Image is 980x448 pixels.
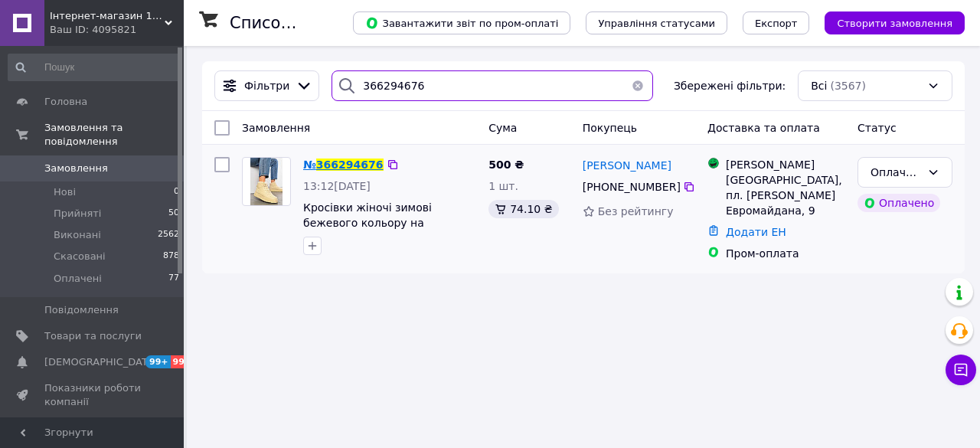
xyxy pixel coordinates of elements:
span: Без рейтингу [598,205,674,217]
span: 878 [163,250,179,263]
input: Пошук [8,54,181,81]
span: Покупець [583,122,637,134]
div: Ваш ID: 4095821 [50,23,184,37]
span: Прийняті [54,207,101,221]
span: Доставка та оплата [707,122,820,134]
span: [PERSON_NAME] [583,159,671,172]
span: Завантажити звіт по пром-оплаті [365,16,558,30]
span: 99+ [145,355,171,368]
img: Фото товару [250,158,283,205]
span: Скасовані [54,250,106,263]
span: Управління статусами [598,18,715,29]
span: Створити замовлення [837,18,952,29]
span: 13:12[DATE] [303,180,371,192]
button: Завантажити звіт по пром-оплаті [353,11,570,34]
span: Виконані [54,228,101,242]
span: Збережені фільтри: [674,78,786,93]
div: Оплачено [857,194,940,212]
a: Створити замовлення [809,16,965,28]
a: [PERSON_NAME] [583,158,671,173]
a: Фото товару [242,157,291,206]
span: Оплачені [54,272,102,286]
h1: Список замовлень [230,14,385,32]
button: Управління статусами [586,11,727,34]
input: Пошук за номером замовлення, ПІБ покупця, номером телефону, Email, номером накладної [332,70,653,101]
div: 74.10 ₴ [488,200,558,218]
a: №366294676 [303,159,384,171]
span: [DEMOGRAPHIC_DATA] [44,355,158,369]
span: 99+ [171,355,196,368]
span: Показники роботи компанії [44,381,142,409]
span: 2562 [158,228,179,242]
span: Замовлення та повідомлення [44,121,184,149]
button: Очистить [622,70,653,101]
span: Cума [488,122,517,134]
span: Експорт [755,18,798,29]
a: Кросівки жіночі зимові бежевого кольору на шнурівці 195200K [303,201,432,244]
span: 1 шт. [488,180,518,192]
button: Експорт [743,11,810,34]
div: [PHONE_NUMBER] [580,176,683,198]
span: Замовлення [242,122,310,134]
span: 500 ₴ [488,159,524,171]
span: Замовлення [44,162,108,175]
div: [PERSON_NAME] [726,157,845,172]
span: 50 [168,207,179,221]
button: Створити замовлення [825,11,965,34]
div: Оплачено [871,164,921,181]
span: Нові [54,185,76,199]
span: Повідомлення [44,303,119,317]
span: Інтернет-магазин 100500 [50,9,165,23]
span: Всі [811,78,827,93]
span: 77 [168,272,179,286]
span: № [303,159,316,171]
a: Додати ЕН [726,226,786,238]
div: Пром-оплата [726,246,845,261]
span: Статус [857,122,897,134]
div: [GEOGRAPHIC_DATA], пл. [PERSON_NAME] Евромайдана, 9 [726,172,845,218]
span: 366294676 [316,159,384,171]
button: Чат з покупцем [946,355,976,385]
span: 0 [174,185,179,199]
span: Фільтри [244,78,289,93]
span: Головна [44,95,87,109]
span: Товари та послуги [44,329,142,343]
span: (3567) [830,80,866,92]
